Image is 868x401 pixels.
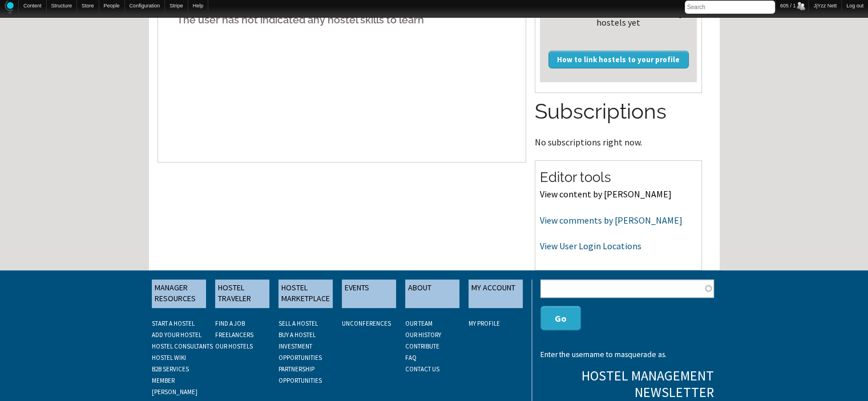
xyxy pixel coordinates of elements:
a: OUR HISTORY [405,331,441,339]
div: Enter the username to masquerade as. [540,351,713,359]
a: BUY A HOSTEL [278,331,316,339]
a: View User Login Locations [540,240,641,252]
a: FIND A JOB [215,319,245,327]
a: HOSTEL CONSULTANTS [152,342,213,350]
a: MY ACCOUNT [469,280,523,308]
a: ADD YOUR HOSTEL [152,331,201,339]
a: View comments by [PERSON_NAME] [540,214,683,226]
a: INVESTMENT OPPORTUNITIES [278,342,322,362]
a: My Profile [469,319,500,327]
button: Go [540,306,581,330]
a: HOSTEL WIKI [152,354,186,362]
a: FAQ [405,354,417,362]
a: MANAGER RESOURCES [152,280,206,308]
h5: The user has not indicated any hostel skills to learn [167,2,518,37]
a: View content by [PERSON_NAME] [540,188,672,200]
a: START A HOSTEL [152,319,195,327]
a: ABOUT [405,280,459,308]
a: CONTACT US [405,365,439,373]
img: Home [5,1,14,14]
h2: Subscriptions [535,97,702,127]
a: HOSTEL TRAVELER [215,280,269,308]
a: How to link hostels to your profile [548,51,689,68]
a: B2B SERVICES [152,365,189,373]
a: CONTRIBUTE [405,342,439,350]
a: OUR TEAM [405,319,433,327]
a: FREELANCERS [215,331,253,339]
a: EVENTS [342,280,396,308]
a: OUR HOSTELS [215,342,253,350]
div: This user not associated with any hostels yet [544,9,692,27]
section: No subscriptions right now. [535,97,702,146]
h3: Hostel Management Newsletter [540,368,713,401]
a: PARTNERSHIP OPPORTUNITIES [278,365,322,384]
a: UNCONFERENCES [342,319,391,327]
a: SELL A HOSTEL [278,319,318,327]
a: MEMBER [PERSON_NAME] [152,376,197,396]
input: Search [685,1,775,14]
h2: Editor tools [540,168,697,187]
a: HOSTEL MARKETPLACE [278,280,333,308]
